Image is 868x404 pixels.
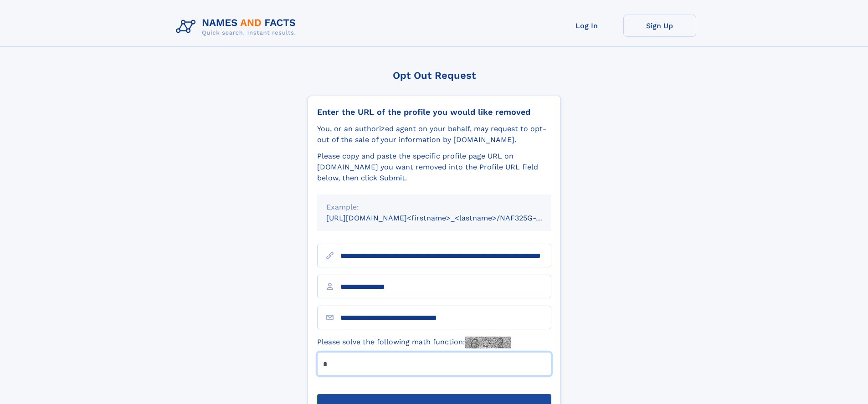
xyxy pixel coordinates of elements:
[308,70,561,81] div: Opt Out Request
[326,214,569,222] small: [URL][DOMAIN_NAME]<firstname>_<lastname>/NAF325G-xxxxxxxx
[317,123,551,145] div: You, or an authorized agent on your behalf, may request to opt-out of the sale of your informatio...
[317,107,551,117] div: Enter the URL of the profile you would like removed
[623,15,696,37] a: Sign Up
[172,15,303,39] img: Logo Names and Facts
[317,151,551,184] div: Please copy and paste the specific profile page URL on [DOMAIN_NAME] you want removed into the Pr...
[317,337,511,348] label: Please solve the following math function:
[326,202,542,213] div: Example:
[550,15,623,37] a: Log In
